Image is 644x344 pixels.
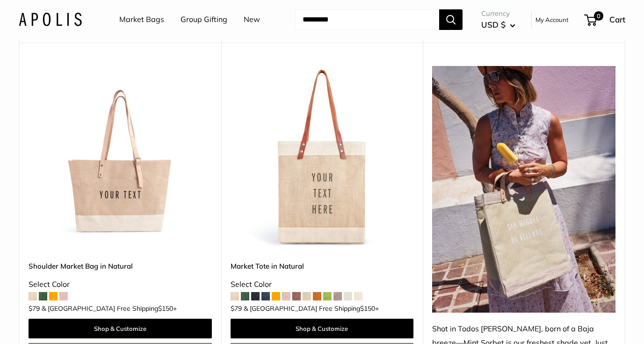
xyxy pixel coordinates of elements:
[119,13,164,27] a: Market Bags
[481,20,506,29] span: USD $
[29,66,212,249] img: Shoulder Market Bag in Natural
[432,66,615,313] img: Shot in Todos Santos, born of a Baja breeze—Mint Sorbet is our freshest shade yet. Just add sunsh...
[295,9,439,30] input: Search...
[585,12,625,27] a: 0 Cart
[481,7,515,20] span: Currency
[231,278,414,292] div: Select Color
[481,17,515,32] button: USD $
[29,304,40,313] span: $79
[181,13,227,27] a: Group Gifting
[158,304,173,313] span: $150
[42,305,177,312] span: & [GEOGRAPHIC_DATA] Free Shipping +
[244,305,379,312] span: & [GEOGRAPHIC_DATA] Free Shipping +
[439,9,463,30] button: Search
[244,13,260,27] a: New
[231,66,414,249] a: description_Make it yours with custom printed text.description_The Original Market bag in its 4 n...
[29,261,212,271] a: Shoulder Market Bag in Natural
[231,261,414,271] a: Market Tote in Natural
[594,11,603,21] span: 0
[535,14,569,25] a: My Account
[609,15,625,24] span: Cart
[360,304,375,313] span: $150
[231,304,242,313] span: $79
[29,278,212,292] div: Select Color
[29,66,212,249] a: Shoulder Market Bag in NaturalShoulder Market Bag in Natural
[29,319,212,338] a: Shop & Customize
[231,66,414,249] img: description_Make it yours with custom printed text.
[231,319,414,338] a: Shop & Customize
[19,13,82,26] img: Apolis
